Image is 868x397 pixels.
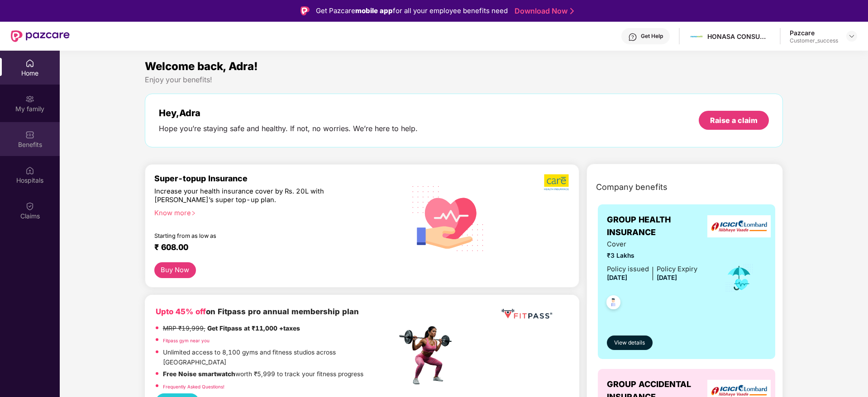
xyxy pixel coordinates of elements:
a: Frequently Asked Questions! [163,384,224,389]
div: Raise a claim [710,115,758,125]
img: svg+xml;base64,PHN2ZyBpZD0iSG9zcGl0YWxzIiB4bWxucz0iaHR0cDovL3d3dy53My5vcmcvMjAwMC9zdmciIHdpZHRoPS... [25,166,34,175]
img: New Pazcare Logo [11,30,70,42]
img: svg+xml;base64,PHN2ZyB4bWxucz0iaHR0cDovL3d3dy53My5vcmcvMjAwMC9zdmciIHhtbG5zOnhsaW5rPSJodHRwOi8vd3... [405,174,491,262]
div: Know more [154,209,391,215]
img: icon [725,263,754,293]
button: View details [607,336,653,350]
img: svg+xml;base64,PHN2ZyB3aWR0aD0iMjAiIGhlaWdodD0iMjAiIHZpZXdCb3g9IjAgMCAyMCAyMCIgZmlsbD0ibm9uZSIgeG... [25,95,34,104]
div: Get Pazcare for all your employee benefits need [316,5,508,16]
strong: Free Noise smartwatch [163,370,235,378]
div: Hope you’re staying safe and healthy. If not, no worries. We’re here to help. [159,124,418,133]
div: ₹ 608.00 [154,242,388,253]
span: Cover [607,239,697,250]
div: Policy Expiry [657,264,697,274]
button: Buy Now [154,262,196,278]
img: svg+xml;base64,PHN2ZyB4bWxucz0iaHR0cDovL3d3dy53My5vcmcvMjAwMC9zdmciIHdpZHRoPSI0OC45NDMiIGhlaWdodD... [602,293,625,315]
div: Get Help [641,33,663,40]
del: MRP ₹19,999, [163,325,205,332]
img: svg+xml;base64,PHN2ZyBpZD0iQ2xhaW0iIHhtbG5zPSJodHRwOi8vd3d3LnczLm9yZy8yMDAwL3N2ZyIgd2lkdGg9IjIwIi... [25,202,34,211]
img: svg+xml;base64,PHN2ZyBpZD0iSG9tZSIgeG1sbnM9Imh0dHA6Ly93d3cudzMub3JnLzIwMDAvc3ZnIiB3aWR0aD0iMjAiIG... [25,59,34,68]
span: ₹3 Lakhs [607,251,697,261]
b: Upto 45% off [156,307,206,316]
span: Welcome back, Adra! [145,60,258,73]
strong: Get Fitpass at ₹11,000 +taxes [207,325,300,332]
div: Enjoy your benefits! [145,75,783,85]
img: svg+xml;base64,PHN2ZyBpZD0iQmVuZWZpdHMiIHhtbG5zPSJodHRwOi8vd3d3LnczLm9yZy8yMDAwL3N2ZyIgd2lkdGg9Ij... [25,130,34,139]
a: Fitpass gym near you [163,338,210,343]
span: [DATE] [657,274,677,281]
span: right [191,211,196,216]
div: Increase your health insurance cover by Rs. 20L with [PERSON_NAME]’s super top-up plan. [154,187,358,205]
img: svg+xml;base64,PHN2ZyBpZD0iSGVscC0zMngzMiIgeG1sbnM9Imh0dHA6Ly93d3cudzMub3JnLzIwMDAvc3ZnIiB3aWR0aD... [628,33,637,42]
span: GROUP HEALTH INSURANCE [607,213,712,239]
img: fpp.png [396,324,460,387]
div: Hey, Adra [159,108,418,118]
div: Pazcare [790,28,838,37]
div: Super-topup Insurance [154,174,397,183]
strong: mobile app [355,6,393,15]
div: Policy issued [607,264,649,274]
p: Unlimited access to 8,100 gyms and fitness studios across [GEOGRAPHIC_DATA] [163,348,396,367]
span: View details [614,339,645,347]
img: fppp.png [500,306,554,322]
span: Company benefits [596,181,668,194]
img: b5dec4f62d2307b9de63beb79f102df3.png [544,174,570,191]
b: on Fitpass pro annual membership plan [156,307,359,316]
img: Stroke [570,6,574,16]
span: [DATE] [607,274,627,281]
div: HONASA CONSUMER LIMITED [707,32,771,41]
p: worth ₹5,999 to track your fitness progress [163,369,363,379]
div: Customer_success [790,37,838,44]
img: insurerLogo [707,215,771,237]
img: svg+xml;base64,PHN2ZyBpZD0iRHJvcGRvd24tMzJ4MzIiIHhtbG5zPSJodHRwOi8vd3d3LnczLm9yZy8yMDAwL3N2ZyIgd2... [848,33,855,40]
img: Mamaearth%20Logo.jpg [690,30,703,43]
a: Download Now [515,6,571,16]
div: Starting from as low as [154,232,358,239]
img: Logo [300,6,310,15]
